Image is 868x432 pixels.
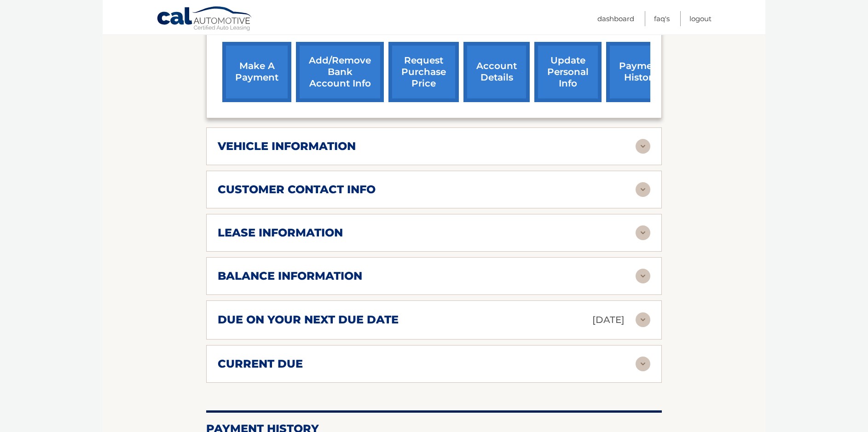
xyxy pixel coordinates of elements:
[636,139,650,154] img: accordion-rest.svg
[636,225,650,240] img: accordion-rest.svg
[636,182,650,197] img: accordion-rest.svg
[689,11,712,26] a: Logout
[218,357,303,371] h2: current due
[636,312,650,327] img: accordion-rest.svg
[534,42,602,102] a: update personal info
[218,226,343,240] h2: lease information
[218,313,399,327] h2: due on your next due date
[592,312,625,328] p: [DATE]
[606,42,675,102] a: payment history
[222,42,291,102] a: make a payment
[156,6,253,33] a: Cal Automotive
[636,269,650,283] img: accordion-rest.svg
[296,42,384,102] a: Add/Remove bank account info
[218,183,376,196] h2: customer contact info
[636,357,650,371] img: accordion-rest.svg
[597,11,634,26] a: Dashboard
[218,269,362,283] h2: balance information
[218,139,356,153] h2: vehicle information
[463,42,530,102] a: account details
[388,42,459,102] a: request purchase price
[654,11,670,26] a: FAQ's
